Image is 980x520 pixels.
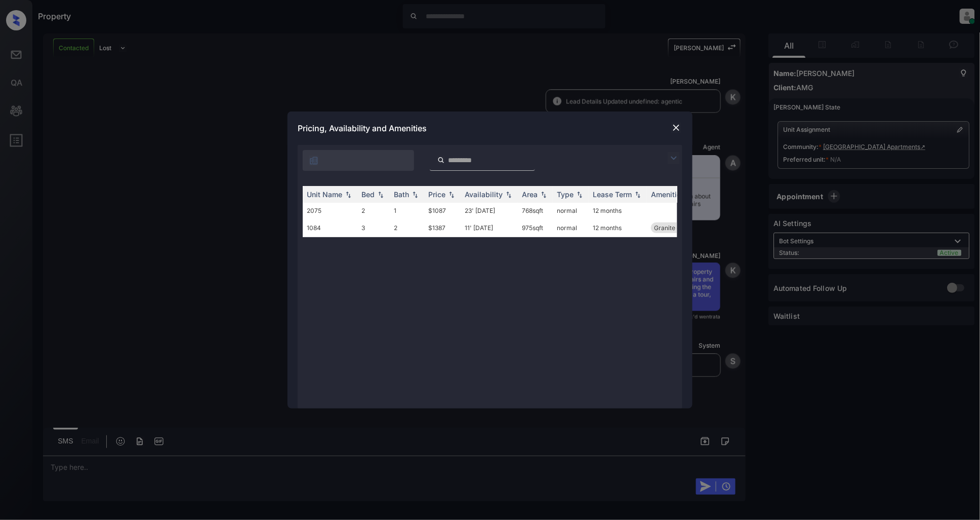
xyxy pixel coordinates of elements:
[424,203,461,218] td: $1087
[633,191,643,198] img: sorting
[651,190,685,199] div: Amenities
[589,203,647,218] td: 12 months
[553,203,589,218] td: normal
[518,203,553,218] td: 768 sqft
[410,191,420,198] img: sorting
[461,218,518,237] td: 11' [DATE]
[575,191,585,198] img: sorting
[361,190,375,199] div: Bed
[303,218,357,237] td: 1084
[357,203,390,218] td: 2
[557,190,574,199] div: Type
[424,218,461,237] td: $1387
[376,191,386,198] img: sorting
[309,156,319,166] img: icon-zuma
[428,190,445,199] div: Price
[522,190,538,199] div: Area
[593,190,632,199] div: Lease Term
[343,191,353,198] img: sorting
[288,112,692,145] div: Pricing, Availability and Amenities
[357,218,390,237] td: 3
[553,218,589,237] td: normal
[465,190,503,199] div: Availability
[668,152,680,164] img: icon-zuma
[437,156,445,165] img: icon-zuma
[307,190,342,199] div: Unit Name
[303,203,357,218] td: 2075
[589,218,647,237] td: 12 months
[390,218,424,237] td: 2
[518,218,553,237] td: 975 sqft
[461,203,518,218] td: 23' [DATE]
[390,203,424,218] td: 1
[539,191,549,198] img: sorting
[446,191,457,198] img: sorting
[671,123,681,133] img: close
[504,191,514,198] img: sorting
[654,224,703,232] span: Granite counter...
[394,190,409,199] div: Bath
